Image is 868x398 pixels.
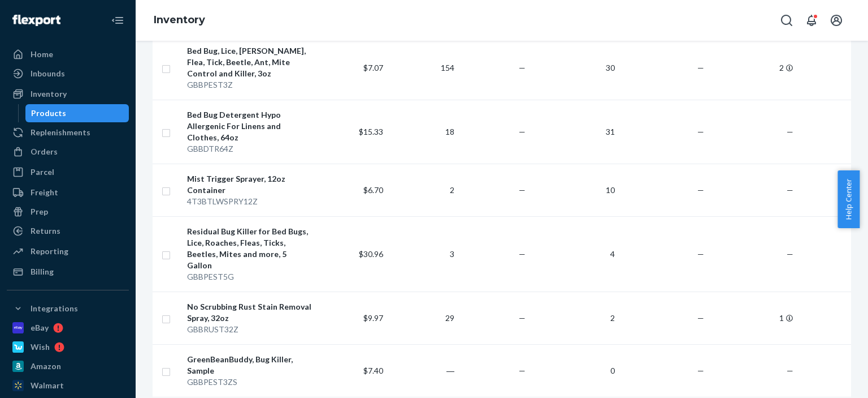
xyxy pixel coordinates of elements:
[697,185,704,195] span: —
[31,166,54,178] div: Parcel
[31,303,78,314] div: Integrations
[187,143,312,155] div: GBBDTR64Z
[709,36,798,100] td: 2
[363,185,383,195] span: $6.70
[187,226,312,271] div: Residual Bug Killer for Bed Bugs, Lice, Roaches, Fleas, Ticks, Beetles, Mites and more, 5 Gallon
[388,164,459,216] td: 2
[7,299,129,318] button: Integrations
[837,170,860,228] button: Help Center
[775,9,798,32] button: Open Search Box
[7,319,129,337] a: eBay
[12,15,60,26] img: Flexport logo
[7,338,129,356] a: Wish
[7,242,129,260] a: Reporting
[145,4,214,37] ol: breadcrumbs
[31,361,61,372] div: Amazon
[187,376,312,388] div: GBBPEST3ZS
[7,357,129,375] a: Amazon
[31,225,60,237] div: Returns
[519,185,526,195] span: —
[187,79,312,91] div: GBBPEST3Z
[7,123,129,142] a: Replenishments
[31,266,54,277] div: Billing
[187,109,312,143] div: Bed Bug Detergent Hypo Allergenic For Linens and Clothes, 64oz
[709,292,798,344] td: 1
[31,146,58,157] div: Orders
[31,68,65,79] div: Inbounds
[187,301,312,324] div: No Scrubbing Rust Stain Removal Spray, 32oz
[697,313,704,323] span: —
[31,322,49,333] div: eBay
[187,271,312,283] div: GBBPEST5G
[787,127,793,136] span: —
[7,143,129,161] a: Orders
[31,206,48,217] div: Prep
[187,196,312,207] div: 4T3BTLWSPRY12Z
[7,203,129,221] a: Prep
[7,45,129,63] a: Home
[800,9,823,32] button: Open notifications
[530,36,619,100] td: 30
[388,36,459,100] td: 154
[388,344,459,397] td: ―
[359,127,383,136] span: $15.33
[31,127,90,138] div: Replenishments
[7,65,129,83] a: Inbounds
[7,85,129,103] a: Inventory
[31,88,67,100] div: Inventory
[787,249,793,259] span: —
[363,366,383,375] span: $7.40
[825,9,848,32] button: Open account menu
[363,313,383,323] span: $9.97
[7,376,129,395] a: Walmart
[25,104,129,122] a: Products
[388,292,459,344] td: 29
[697,366,704,375] span: —
[187,45,312,79] div: Bed Bug, Lice, [PERSON_NAME], Flea, Tick, Beetle, Ant, Mite Control and Killer, 3oz
[187,173,312,196] div: Mist Trigger Sprayer, 12oz Container
[519,63,526,72] span: —
[530,344,619,397] td: 0
[787,185,793,195] span: —
[519,127,526,136] span: —
[363,63,383,72] span: $7.07
[187,324,312,335] div: GBBRUST32Z
[388,216,459,292] td: 3
[7,222,129,240] a: Returns
[7,263,129,281] a: Billing
[530,100,619,164] td: 31
[7,183,129,202] a: Freight
[530,216,619,292] td: 4
[31,49,53,60] div: Home
[519,313,526,323] span: —
[519,366,526,375] span: —
[31,187,58,198] div: Freight
[530,164,619,216] td: 10
[787,366,793,375] span: —
[187,354,312,376] div: GreenBeanBuddy, Bug Killer, Sample
[154,14,205,26] a: Inventory
[7,163,129,181] a: Parcel
[106,9,129,32] button: Close Navigation
[359,249,383,259] span: $30.96
[530,292,619,344] td: 2
[697,249,704,259] span: —
[697,127,704,136] span: —
[31,341,50,353] div: Wish
[519,249,526,259] span: —
[388,100,459,164] td: 18
[31,246,68,257] div: Reporting
[31,380,64,391] div: Walmart
[31,108,66,119] div: Products
[697,63,704,72] span: —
